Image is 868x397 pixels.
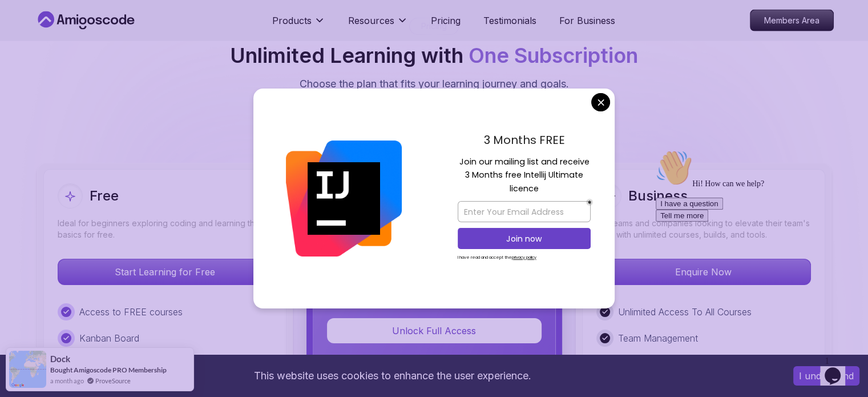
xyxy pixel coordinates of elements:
[469,43,638,68] span: One Subscription
[327,325,542,336] a: Unlock Full Access
[750,10,834,31] a: Members Area
[58,259,272,285] button: Start Learning for Free
[651,145,857,346] iframe: chat widget
[5,34,113,43] span: Hi! How can we help?
[272,14,325,37] button: Products
[95,376,131,386] a: ProveSource
[348,14,408,37] button: Resources
[50,376,84,386] span: a month ago
[628,187,688,205] h2: Business
[5,65,57,77] button: Tell me more
[618,331,698,345] p: Team Management
[79,331,139,345] p: Kanban Board
[327,318,542,343] button: Unlock Full Access
[9,351,46,388] img: provesource social proof notification image
[820,351,857,386] iframe: chat widget
[79,305,183,319] p: Access to FREE courses
[559,14,615,27] a: For Business
[431,14,461,27] a: Pricing
[750,10,833,31] p: Members Area
[618,305,752,319] p: Unlimited Access To All Courses
[793,366,859,386] button: Accept cookies
[5,5,210,77] div: 👋Hi! How can we help?I have a questionTell me more
[58,259,272,284] p: Start Learning for Free
[50,354,70,364] span: Dock
[74,366,167,374] a: Amigoscode PRO Membership
[5,53,72,65] button: I have a question
[348,14,394,27] p: Resources
[50,366,72,374] span: Bought
[300,76,569,92] p: Choose the plan that fits your learning journey and goals.
[90,187,119,205] h2: Free
[9,363,776,388] div: This website uses cookies to enhance the user experience.
[5,5,41,41] img: :wave:
[58,218,272,240] p: Ideal for beginners exploring coding and learning the basics for free.
[58,266,272,278] a: Start Learning for Free
[272,14,312,27] p: Products
[483,14,536,27] a: Testimonials
[341,324,528,338] p: Unlock Full Access
[230,44,638,67] h2: Unlimited Learning with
